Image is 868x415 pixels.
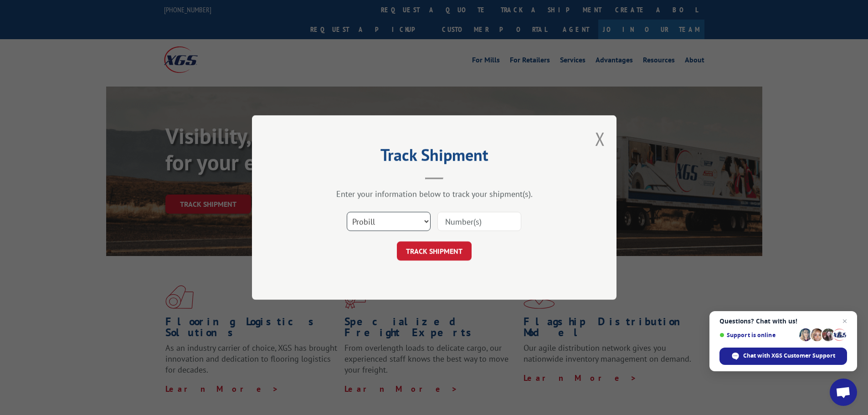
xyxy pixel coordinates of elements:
[719,318,847,325] span: Questions? Chat with us!
[830,379,857,406] div: Open chat
[839,316,850,327] span: Close chat
[719,348,847,365] div: Chat with XGS Customer Support
[298,149,571,166] h2: Track Shipment
[719,332,796,338] span: Support is online
[743,352,835,360] span: Chat with XGS Customer Support
[595,127,605,151] button: Close modal
[437,212,521,231] input: Number(s)
[298,189,571,199] div: Enter your information below to track your shipment(s).
[397,241,472,261] button: TRACK SHIPMENT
